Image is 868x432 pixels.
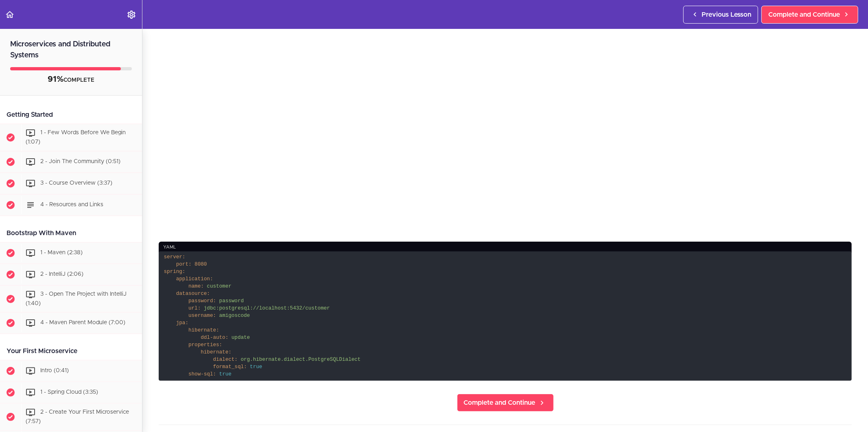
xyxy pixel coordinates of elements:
div: yaml [159,242,852,253]
span: 2 - Create Your First Microservice (7:57) [26,410,129,425]
span: jpa: [176,320,188,326]
span: properties: [188,342,222,348]
a: Complete and Continue [761,6,858,24]
span: true [219,371,232,377]
span: application: [176,276,213,282]
span: datasource: [176,291,210,297]
span: amigoscode [219,313,250,319]
span: org.hibernate.dialect.PostgreSQLDialect [241,357,361,362]
span: 1 - Spring Cloud (3:35) [40,390,98,395]
span: 8080 [195,262,207,267]
span: dialect: [213,357,238,362]
span: 91% [48,75,63,83]
span: update [232,335,250,340]
svg: Back to course curriculum [5,10,15,20]
svg: Settings Menu [127,10,136,20]
span: 4 - Maven Parent Module (7:00) [40,320,125,326]
span: Complete and Continue [768,10,840,20]
span: 3 - Open The Project with IntelliJ (1:40) [26,291,127,306]
div: COMPLETE [10,74,132,85]
span: 4 - Resources and Links [40,202,103,207]
span: 2 - IntelliJ (2:06) [40,271,83,277]
span: 3 - Course Overview (3:37) [40,180,112,186]
span: Previous Lesson [702,10,751,20]
a: Previous Lesson [683,6,758,24]
span: url: [188,305,201,311]
span: password [219,298,244,304]
span: ddl-auto: [201,335,228,340]
span: customer [207,284,231,289]
span: name: [188,284,204,289]
span: server: [164,254,186,260]
span: Intro (0:41) [40,368,69,374]
span: port: [176,262,192,267]
span: show-sql: [188,371,216,377]
a: Complete and Continue [457,394,554,412]
span: username: [188,313,216,319]
span: 1 - Few Words Before We Begin (1:07) [26,130,126,145]
span: 2 - Join The Community (0:51) [40,159,120,164]
span: hibernate: [188,327,219,333]
span: hibernate: [201,349,232,355]
span: jdbc:postgresql://localhost:5432/customer [204,305,330,311]
span: 1 - Maven (2:38) [40,250,83,255]
span: true [250,364,262,370]
span: password: [188,298,216,304]
span: format_sql: [213,364,247,370]
span: spring: [164,269,186,275]
span: Complete and Continue [464,398,536,408]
